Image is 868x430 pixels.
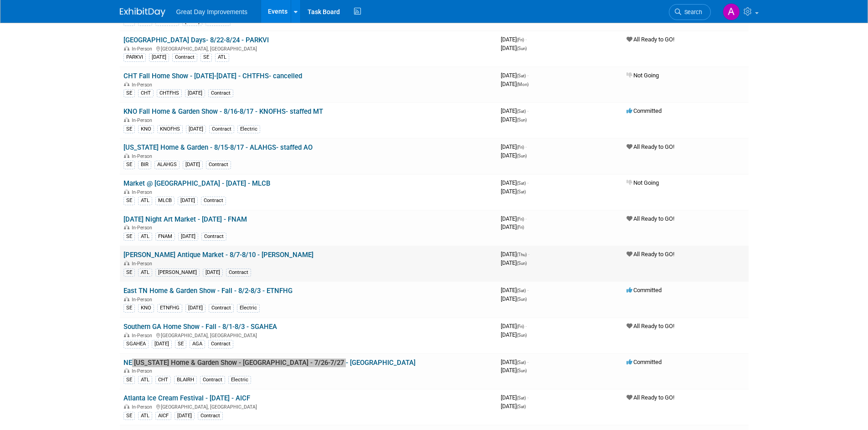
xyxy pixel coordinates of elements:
[627,179,659,186] span: Not Going
[525,323,527,329] span: -
[525,143,527,150] span: -
[517,368,527,373] span: (Sun)
[175,340,186,348] div: SE
[527,72,529,79] span: -
[138,233,152,241] div: ATL
[501,403,526,410] span: [DATE]
[203,268,223,277] div: [DATE]
[517,324,524,329] span: (Fri)
[155,376,171,384] div: CHT
[501,251,529,258] span: [DATE]
[501,359,529,365] span: [DATE]
[123,53,146,61] div: PARKVI
[206,161,231,169] div: Contract
[517,145,524,150] span: (Fri)
[138,197,152,205] div: ATL
[124,82,129,86] img: In-Person Event
[132,404,155,410] span: In-Person
[123,197,135,205] div: SE
[123,161,135,169] div: SE
[501,72,529,79] span: [DATE]
[627,287,662,293] span: Committed
[123,304,135,312] div: SE
[123,233,135,241] div: SE
[208,340,233,348] div: Contract
[517,333,527,338] span: (Sun)
[132,117,155,123] span: In-Person
[201,233,226,241] div: Contract
[124,261,129,265] img: In-Person Event
[132,368,155,374] span: In-Person
[669,4,711,20] a: Search
[517,117,527,122] span: (Sun)
[517,297,527,302] span: (Sun)
[132,297,155,303] span: In-Person
[517,225,524,230] span: (Fri)
[155,412,171,420] div: AICF
[124,404,129,409] img: In-Person Event
[527,287,529,293] span: -
[123,376,135,384] div: SE
[517,360,526,365] span: (Sat)
[681,9,702,15] span: Search
[123,323,277,331] a: Southern GA Home Show - Fall - 8/1-8/3 - SGAHEA
[627,251,674,258] span: All Ready to GO!
[517,181,526,186] span: (Sat)
[501,36,527,43] span: [DATE]
[123,179,270,187] a: Market @ [GEOGRAPHIC_DATA] - [DATE] - MLCB
[172,53,197,61] div: Contract
[208,89,233,97] div: Contract
[175,412,195,420] div: [DATE]
[501,116,527,123] span: [DATE]
[517,252,527,257] span: (Thu)
[138,89,154,97] div: CHT
[723,3,740,20] img: Akeela Miller
[517,37,524,42] span: (Fri)
[132,261,155,267] span: In-Person
[517,217,524,222] span: (Fri)
[501,143,527,150] span: [DATE]
[627,72,659,79] span: Not Going
[525,215,527,222] span: -
[178,197,198,205] div: [DATE]
[527,107,529,114] span: -
[185,89,205,97] div: [DATE]
[124,153,129,158] img: In-Person Event
[501,45,527,51] span: [DATE]
[517,261,527,266] span: (Sun)
[627,394,674,401] span: All Ready to GO!
[123,107,323,116] a: KNO Fall Home & Garden Show - 8/16-8/17 - KNOFHS- staffed MT
[501,323,527,329] span: [DATE]
[138,125,154,133] div: KNO
[228,376,251,384] div: Electric
[627,36,674,43] span: All Ready to GO!
[627,215,674,222] span: All Ready to GO!
[186,125,206,133] div: [DATE]
[525,36,527,43] span: -
[123,36,269,44] a: [GEOGRAPHIC_DATA] Days- 8/22-8/24 - PARKVI
[138,268,152,277] div: ATL
[501,295,527,302] span: [DATE]
[517,82,529,87] span: (Mon)
[124,46,129,51] img: In-Person Event
[174,376,197,384] div: BLAIRH
[138,412,152,420] div: ATL
[215,53,229,61] div: ATL
[124,189,129,194] img: In-Person Event
[123,268,135,277] div: SE
[123,251,313,259] a: [PERSON_NAME] Antique Market - 8/7-8/10 - [PERSON_NAME]
[123,45,493,52] div: [GEOGRAPHIC_DATA], [GEOGRAPHIC_DATA]
[132,225,155,231] span: In-Person
[501,223,524,230] span: [DATE]
[132,189,155,195] span: In-Person
[517,404,526,409] span: (Sat)
[501,152,527,159] span: [DATE]
[120,8,165,17] img: ExhibitDay
[124,297,129,301] img: In-Person Event
[124,333,129,337] img: In-Person Event
[123,359,416,367] a: NE [US_STATE] Home & Garden Show - [GEOGRAPHIC_DATA] - 7/26-7/27 - [GEOGRAPHIC_DATA]
[138,161,151,169] div: BIR
[138,304,154,312] div: KNO
[123,215,247,223] a: [DATE] Night Art Market - [DATE] - FNAM
[124,368,129,373] img: In-Person Event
